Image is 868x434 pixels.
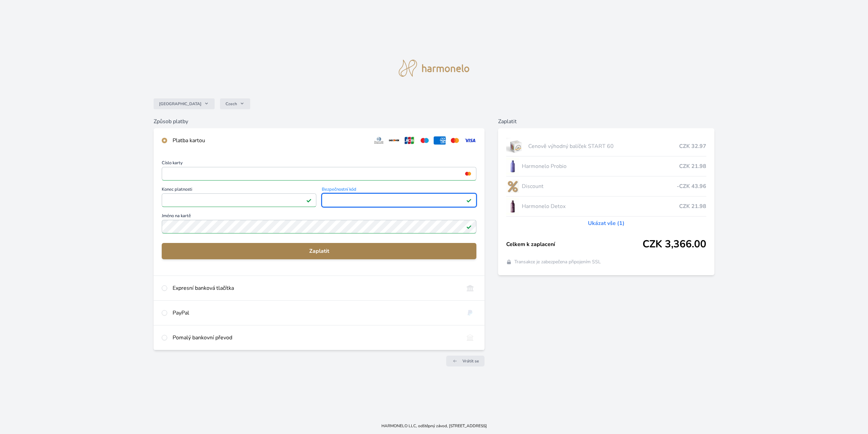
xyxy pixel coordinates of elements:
[322,187,476,193] span: Bezpečnostní kód
[522,182,676,190] span: Discount
[679,202,706,210] span: CZK 21.98
[373,136,385,145] img: diners.svg
[506,178,519,195] img: discount-lo.png
[325,195,473,205] iframe: To enrich screen reader interactions, please activate Accessibility in Grammarly extension settings
[173,309,458,317] div: PayPal
[173,334,458,342] div: Pomalý bankovní převod
[679,142,706,150] span: CZK 32.97
[162,187,316,193] span: Konec platnosti
[154,98,215,109] button: [GEOGRAPHIC_DATA]
[506,240,642,248] span: Celkem k zaplacení
[677,182,706,190] span: -CZK 43.96
[399,60,469,77] img: logo.svg
[434,136,446,145] img: amex.svg
[418,136,431,145] img: maestro.svg
[506,158,519,175] img: CLEAN_PROBIO_se_stinem_x-lo.jpg
[464,136,476,145] img: visa.svg
[446,356,485,366] a: Vrátit se
[220,98,250,109] button: Czech
[466,197,472,203] img: Platné pole
[159,101,201,107] span: [GEOGRAPHIC_DATA]
[225,101,237,107] span: Czech
[403,136,416,145] img: jcb.svg
[522,202,679,210] span: Harmonelo Detox
[514,259,601,265] span: Transakce je zabezpečena připojením SSL
[462,358,479,364] span: Vrátit se
[522,162,679,170] span: Harmonelo Probio
[464,309,476,317] img: paypal.svg
[162,161,476,167] span: Číslo karty
[528,142,679,150] span: Cenově výhodný balíček START 60
[165,195,313,205] iframe: Iframe pro datum vypršení platnosti
[165,169,473,178] iframe: To enrich screen reader interactions, please activate Accessibility in Grammarly extension settings
[173,284,458,292] div: Expresní banková tlačítka
[463,171,473,177] img: mc
[154,117,485,126] h6: Způsob platby
[162,220,476,233] input: Jméno na kartěPlatné pole
[306,197,312,203] img: Platné pole
[388,136,400,145] img: discover.svg
[506,198,519,215] img: DETOX_se_stinem_x-lo.jpg
[679,162,706,170] span: CZK 21.98
[167,247,471,255] span: Zaplatit
[466,224,472,229] img: Platné pole
[506,138,526,155] img: start.jpg
[643,238,706,250] span: CZK 3,366.00
[464,284,476,292] img: onlineBanking_CZ.svg
[588,219,625,227] a: Ukázat vše (1)
[498,117,714,126] h6: Zaplatit
[449,136,461,145] img: mc.svg
[162,214,476,220] span: Jméno na kartě
[162,243,476,259] button: Zaplatit
[173,136,367,145] div: Platba kartou
[464,334,476,342] img: bankTransfer_IBAN.svg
